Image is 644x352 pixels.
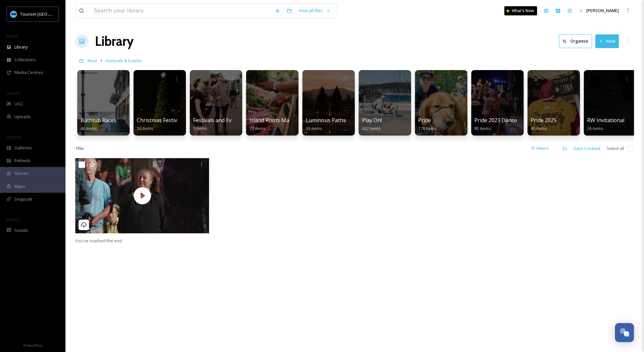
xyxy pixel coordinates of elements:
span: UGC [14,101,23,107]
span: Maps [14,183,25,190]
button: New [596,34,619,48]
span: RW Invitational 2023 [587,117,638,124]
span: [PERSON_NAME] [587,8,619,13]
a: Organise [559,34,596,48]
span: Pride [418,117,431,124]
a: Island Roots Market23 items [249,117,299,131]
img: thumbnail [75,158,209,233]
span: Select all [607,145,624,152]
span: Luminous Paths 2025 [306,117,359,124]
a: Festivals & Events [106,57,142,65]
span: SOCIALS [7,217,20,222]
span: Root [88,58,97,64]
img: tourism_nanaimo_logo.jpeg [10,11,17,17]
span: Festivals & Events [106,58,142,64]
span: 23 items [249,125,266,131]
a: Bathtub Races46 items [81,117,116,131]
span: SnapLink [14,196,32,202]
a: Pride 2023 Dance85 items [475,117,517,131]
span: Media Centres [14,69,43,76]
span: Play On! [362,117,382,124]
a: View all files [295,4,334,17]
span: 85 items [475,125,491,131]
span: COLLECT [7,91,21,96]
span: 46 items [81,125,97,131]
span: Bathtub Races [81,117,116,124]
span: Galleries [14,145,32,151]
span: Uploads [14,114,31,120]
a: Privacy Policy [23,341,42,349]
span: WIDGETS [7,135,22,139]
a: What's New [505,6,537,15]
span: Socials [14,227,28,233]
span: 1 file [75,145,84,152]
span: 33 items [306,125,322,131]
a: Festivals and Events5 items [193,117,242,131]
span: Embeds [14,157,30,164]
span: 5 items [193,125,207,131]
span: You've reached the end [75,238,122,244]
a: Play On!632 items [362,117,382,131]
a: Root [88,57,97,65]
a: Pride 202580 items [531,117,557,131]
span: Privacy Policy [23,343,42,347]
span: Pride 2023 Dance [475,117,517,124]
span: 178 items [418,125,437,131]
a: Christmas Festivites34 items [137,117,186,131]
button: Open Chat [615,323,634,342]
button: Organise [559,34,592,48]
span: Island Roots Market [249,117,299,124]
span: 34 items [137,125,153,131]
span: 26 items [587,125,604,131]
span: 80 items [531,125,547,131]
span: Stories [14,170,28,176]
a: Library [95,31,134,51]
a: RW Invitational 202326 items [587,117,638,131]
div: Date Created [571,142,604,155]
span: MEDIA [7,34,18,39]
a: Pride178 items [418,117,437,131]
span: Christmas Festivites [137,117,186,124]
input: Search your library [91,4,272,18]
span: Festivals and Events [193,117,242,124]
a: [PERSON_NAME] [576,4,622,17]
span: Library [14,44,28,50]
div: Filters [528,142,552,155]
span: Collections [14,57,36,63]
span: Pride 2025 [531,117,557,124]
span: Tourism [GEOGRAPHIC_DATA] [20,11,79,17]
a: Luminous Paths 202533 items [306,117,359,131]
span: 632 items [362,125,381,131]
